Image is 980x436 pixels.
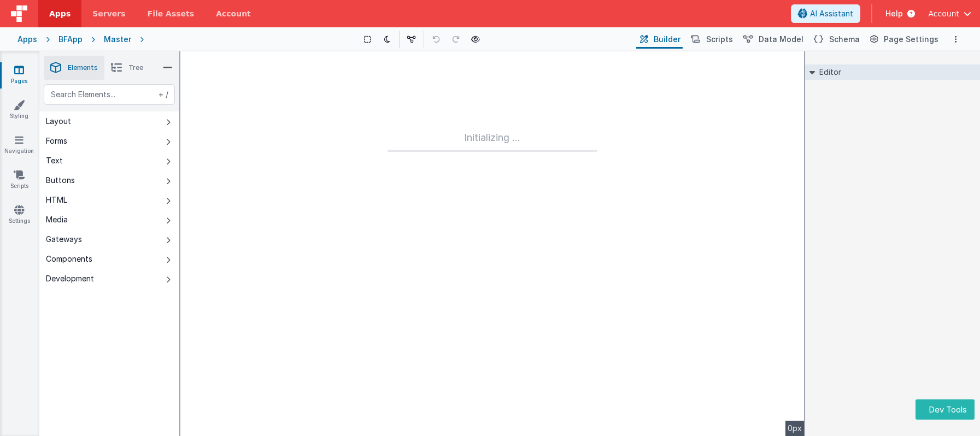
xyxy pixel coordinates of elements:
button: Dev Tools [916,399,975,420]
span: Data Model [759,34,803,45]
div: Master [104,34,131,45]
span: Elements [68,63,98,72]
button: Schema [810,30,862,49]
button: AI Assistant [791,4,860,23]
button: Gateways [39,229,179,249]
span: Apps [49,8,71,19]
div: Buttons [46,175,75,186]
h2: Editor [815,64,841,80]
span: Help [885,8,903,19]
div: Layout [46,116,71,127]
span: Servers [92,8,125,19]
span: + / [156,84,168,105]
span: Scripts [706,34,733,45]
div: HTML [46,195,67,205]
button: Development [39,269,179,288]
button: Options [949,33,963,46]
div: BFApp [58,34,83,45]
div: Development [46,273,94,284]
button: Builder [636,30,683,49]
div: Apps [17,34,37,45]
span: Builder [654,34,680,45]
button: Layout [39,111,179,131]
button: Forms [39,131,179,151]
span: Account [928,8,959,19]
button: Account [928,8,971,19]
pane: --> [180,51,804,436]
div: Gateways [46,234,82,245]
button: Page Settings [866,30,941,49]
div: Forms [46,135,67,146]
button: Text [39,151,179,170]
button: Scripts [687,30,735,49]
button: HTML [39,190,179,210]
div: Initializing ... [388,130,597,152]
button: Components [39,249,179,269]
span: Schema [829,34,860,45]
input: Search Elements... [44,84,175,105]
div: Text [46,155,63,166]
div: 0px [785,421,804,436]
button: Data Model [740,30,806,49]
span: AI Assistant [810,8,853,19]
div: Components [46,254,92,264]
span: Tree [128,63,143,72]
div: Media [46,214,68,225]
button: Media [39,210,179,229]
span: File Assets [148,8,195,19]
button: Buttons [39,170,179,190]
span: Page Settings [884,34,938,45]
